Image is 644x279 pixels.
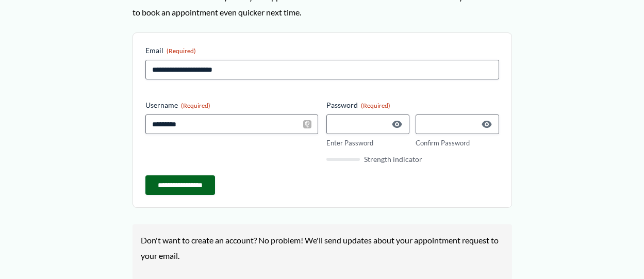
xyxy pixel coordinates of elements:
p: Don't want to create an account? No problem! We'll send updates about your appointment request to... [141,233,504,263]
label: Enter Password [326,138,410,148]
button: Show Password [391,118,403,130]
span: (Required) [167,47,196,55]
label: Email [145,45,499,56]
label: Username [145,100,318,110]
div: Strength indicator [326,156,499,163]
span: (Required) [361,102,390,109]
span: (Required) [181,102,210,109]
button: Show Password [481,118,493,130]
label: Confirm Password [416,138,499,148]
legend: Password [326,100,390,110]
